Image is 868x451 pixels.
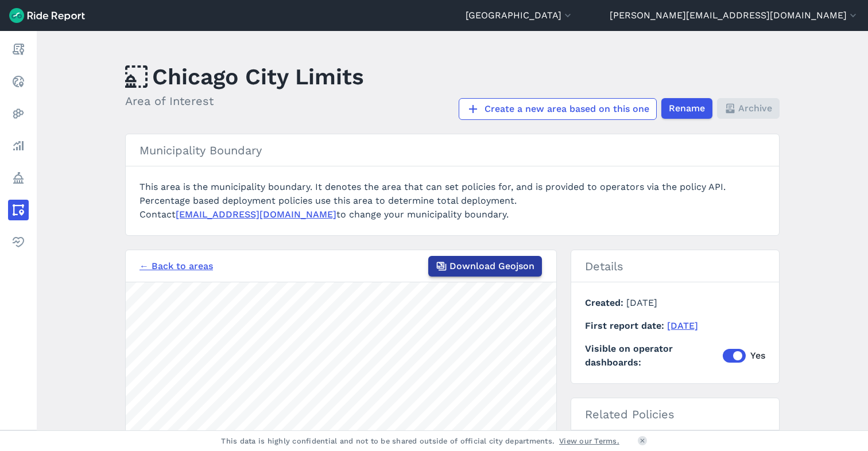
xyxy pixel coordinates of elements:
a: View our Terms. [559,436,619,446]
a: Report [8,39,29,60]
a: Policy [8,168,29,188]
span: First report date [585,320,667,331]
button: Download Geojson [428,256,542,277]
button: Archive [717,98,780,119]
button: [PERSON_NAME][EMAIL_ADDRESS][DOMAIN_NAME] [610,9,859,22]
a: Heatmaps [8,103,29,124]
h2: Area of Interest [125,92,364,110]
button: Rename [661,98,712,119]
a: [EMAIL_ADDRESS][DOMAIN_NAME] [176,209,336,220]
h2: Related Policies [571,398,779,430]
span: [DATE] [626,297,657,308]
h3: Municipality Boundary [126,134,779,166]
a: Realtime [8,71,29,92]
span: Archive [738,102,772,115]
span: Download Geojson [449,259,534,273]
a: Create a new area based on this one [459,98,657,120]
img: Ride Report [9,8,85,23]
a: ← Back to areas [139,259,213,273]
span: Visible on operator dashboards [585,342,723,370]
a: [DATE] [667,320,698,331]
a: Areas [8,200,29,220]
label: Yes [723,349,765,363]
span: Created [585,297,626,308]
button: [GEOGRAPHIC_DATA] [466,9,573,22]
a: Analyze [8,135,29,156]
a: Health [8,232,29,252]
h2: Details [571,250,779,282]
div: Contact to change your municipality boundary. [139,208,765,221]
span: Rename [669,102,705,115]
section: This area is the municipality boundary. It denotes the area that can set policies for, and is pro... [125,134,780,236]
h1: Chicago City Limits [125,61,364,92]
